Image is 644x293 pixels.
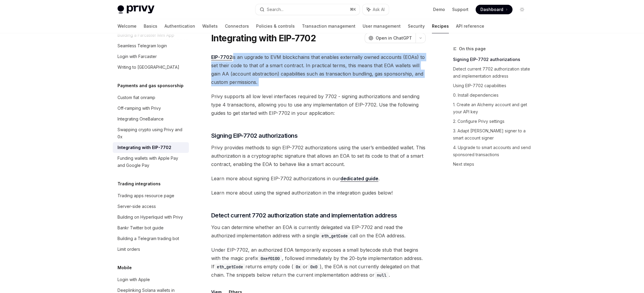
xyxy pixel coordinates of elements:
[211,223,426,240] span: You can determine whether an EOA is currently delegated via EIP-7702 and read the authorized impl...
[408,19,425,33] a: Security
[113,51,189,62] a: Login with Farcaster
[117,214,183,221] div: Building on Hyperliquid with Privy
[117,180,161,187] h5: Trading integrations
[117,105,161,112] div: Off-ramping with Privy
[113,223,189,233] a: Bankr Twitter bot guide
[211,174,426,183] span: Learn more about signing EIP-7702 authorizations in our .
[459,45,486,52] span: On this page
[117,82,184,89] h5: Payments and gas sponsorship
[117,64,179,71] div: Writing to [GEOGRAPHIC_DATA]
[365,33,416,43] button: Open in ChatGPT
[117,276,150,283] div: Login with Apple
[256,19,295,33] a: Policies & controls
[375,272,389,278] code: null
[117,126,185,140] div: Swapping crypto using Privy and 0x
[293,264,303,270] code: 0x
[113,142,189,153] a: Integrating with EIP-7702
[211,54,232,60] a: EIP-7702
[211,143,426,168] span: Privy provides methods to sign EIP-7702 authorizations using the user’s embedded wallet. This aut...
[117,5,154,14] img: light logo
[363,4,389,15] button: Ask AI
[211,131,298,140] span: Signing EIP-7702 authorizations
[258,255,282,262] code: 0xef0100
[113,212,189,223] a: Building on Hyperliquid with Privy
[211,33,316,43] h1: Integrating with EIP-7702
[113,190,189,201] a: Trading apps resource page
[211,211,397,220] span: Detect current 7702 authorization state and implementation address
[373,7,385,12] span: Ask AI
[117,19,137,33] a: Welcome
[211,189,426,197] span: Learn more about using the signed authorization in the integration guides below!
[433,7,445,12] a: Demo
[113,62,189,73] a: Writing to [GEOGRAPHIC_DATA]
[453,100,532,117] a: 1. Create an Alchemy account and get your API key
[117,264,132,271] h5: Mobile
[376,35,412,41] span: Open in ChatGPT
[267,6,283,13] div: Search...
[456,19,484,33] a: API reference
[117,42,167,49] div: Seamless Telegram login
[117,144,171,151] div: Integrating with EIP-7702
[350,7,356,12] span: ⌘ K
[113,103,189,114] a: Off-ramping with Privy
[453,117,532,126] a: 2. Configure Privy settings
[113,40,189,51] a: Seamless Telegram login
[517,5,527,14] button: Toggle dark mode
[453,126,532,143] a: 3. Adapt [PERSON_NAME] signer to a smart account signer
[225,19,249,33] a: Connectors
[453,55,532,64] a: Signing EIP-7702 authorizations
[211,92,426,117] span: Privy supports all low level interfaces required by 7702 - signing authorizations and sending typ...
[211,53,426,86] span: is an upgrade to EVM blockchains that enables externally owned accounts (EOAs) to set their code ...
[302,19,355,33] a: Transaction management
[113,114,189,124] a: Integrating OneBalance
[117,155,185,169] div: Funding wallets with Apple Pay and Google Pay
[452,7,468,12] a: Support
[117,224,164,231] div: Bankr Twitter bot guide
[117,235,179,242] div: Building a Telegram trading bot
[308,264,320,270] code: 0x0
[256,4,360,15] button: Search...⌘K
[113,92,189,103] a: Custom fiat onramp
[117,94,155,101] div: Custom fiat onramp
[113,274,189,285] a: Login with Apple
[214,264,245,270] code: eth_getCode
[480,7,503,12] span: Dashboard
[202,19,218,33] a: Wallets
[363,19,401,33] a: User management
[117,203,156,210] div: Server-side access
[113,153,189,171] a: Funding wallets with Apple Pay and Google Pay
[113,244,189,255] a: Limit orders
[319,233,350,239] code: eth_getCode
[453,81,532,90] a: Using EIP-7702 capabilities
[211,246,426,279] span: Under EIP-7702, an authorized EOA temporarily exposes a small bytecode stub that begins with the ...
[476,5,513,14] a: Dashboard
[340,176,378,182] a: dedicated guide
[117,53,157,60] div: Login with Farcaster
[113,201,189,212] a: Server-side access
[432,19,449,33] a: Recipes
[453,159,532,169] a: Next steps
[117,246,140,253] div: Limit orders
[453,143,532,159] a: 4. Upgrade to smart accounts and send sponsored transactions
[113,124,189,142] a: Swapping crypto using Privy and 0x
[117,115,164,123] div: Integrating OneBalance
[453,64,532,81] a: Detect current 7702 authorization state and implementation address
[117,192,174,199] div: Trading apps resource page
[164,19,195,33] a: Authentication
[453,90,532,100] a: 0. Install dependencies
[144,19,157,33] a: Basics
[113,233,189,244] a: Building a Telegram trading bot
